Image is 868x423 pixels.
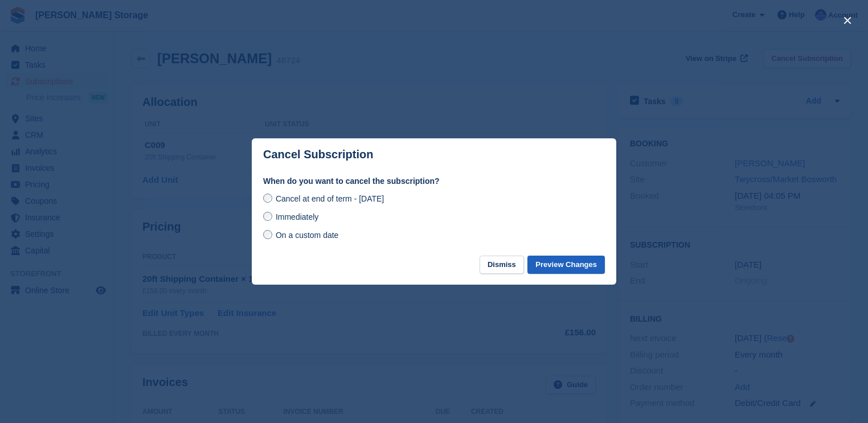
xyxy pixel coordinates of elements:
[263,148,373,161] p: Cancel Subscription
[276,194,384,203] span: Cancel at end of term - [DATE]
[527,256,605,274] button: Preview Changes
[263,194,272,203] input: Cancel at end of term - [DATE]
[276,212,318,221] span: Immediately
[263,230,272,239] input: On a custom date
[838,11,857,30] button: close
[276,231,339,240] span: On a custom date
[263,175,605,187] label: When do you want to cancel the subscription?
[263,212,272,221] input: Immediately
[480,256,524,274] button: Dismiss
